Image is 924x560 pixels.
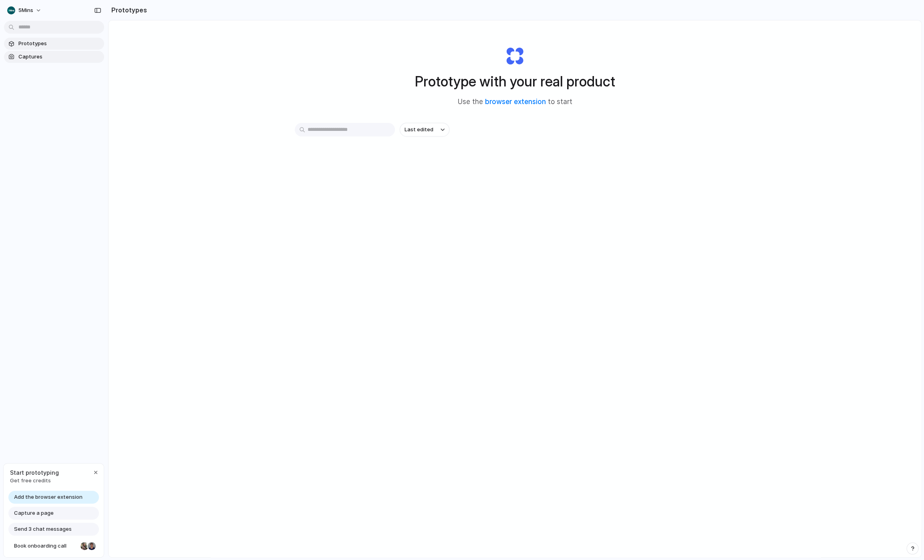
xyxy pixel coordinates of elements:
[18,53,101,61] span: Captures
[87,541,97,551] div: Christian Iacullo
[80,541,89,551] div: Nicole Kubica
[485,98,546,106] a: browser extension
[4,38,104,50] a: Prototypes
[108,5,147,15] h2: Prototypes
[400,123,449,136] button: Last edited
[8,491,99,504] a: Add the browser extension
[8,540,99,552] a: Book onboarding call
[14,493,83,501] span: Add the browser extension
[10,468,59,477] span: Start prototyping
[405,126,433,134] span: Last edited
[14,509,54,517] span: Capture a page
[14,542,77,550] span: Book onboarding call
[4,51,104,63] a: Captures
[14,525,72,533] span: Send 3 chat messages
[458,97,572,107] span: Use the to start
[18,6,33,14] span: 5Mins
[4,4,46,17] button: 5Mins
[18,40,101,48] span: Prototypes
[415,71,615,92] h1: Prototype with your real product
[10,477,59,485] span: Get free credits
